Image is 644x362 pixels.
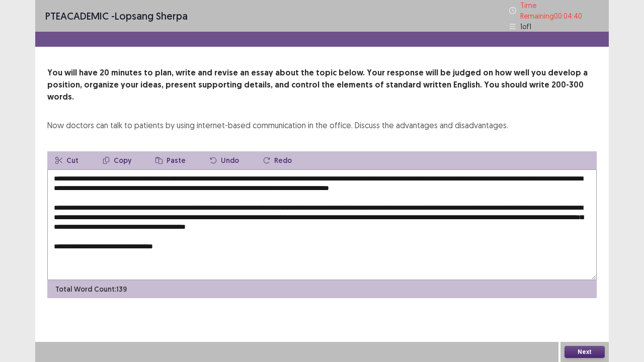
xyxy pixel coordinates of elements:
p: Total Word Count: 139 [55,284,127,295]
div: Now doctors can talk to patients by using internet-based communication in the office. Discuss the... [47,119,508,131]
span: PTE academic [45,10,109,22]
button: Copy [95,151,139,169]
button: Redo [255,151,300,169]
button: Cut [47,151,87,169]
p: - lopsang sherpa [45,9,188,24]
button: Paste [147,151,194,169]
button: Undo [202,151,247,169]
p: 1 of 1 [520,21,531,32]
button: Next [565,346,605,358]
p: You will have 20 minutes to plan, write and revise an essay about the topic below. Your response ... [47,67,597,103]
